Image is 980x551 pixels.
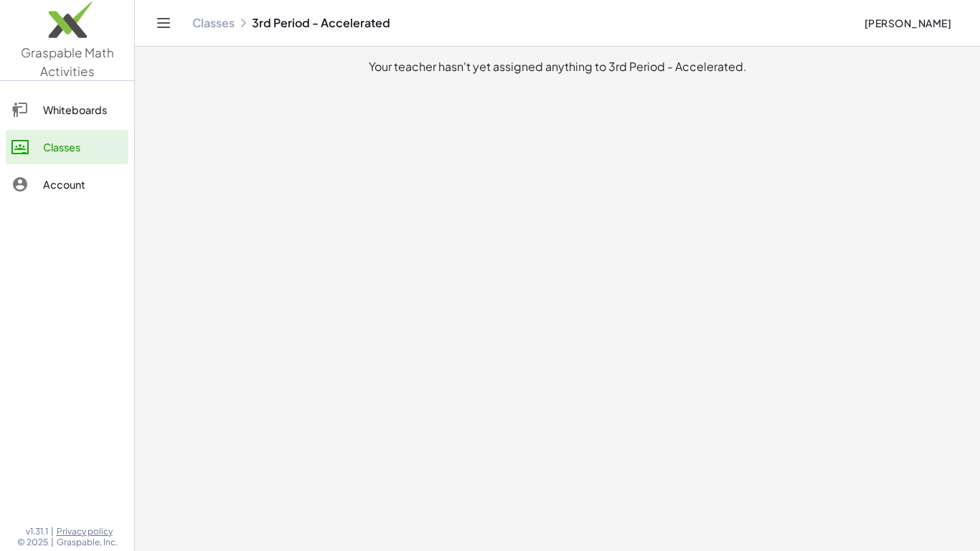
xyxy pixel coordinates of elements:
button: Toggle navigation [152,11,175,34]
span: Graspable Math Activities [21,44,114,79]
span: © 2025 [17,537,48,548]
a: Account [6,167,128,202]
div: Your teacher hasn't yet assigned anything to 3rd Period - Accelerated. [146,58,969,75]
a: Privacy policy [57,526,118,537]
a: Classes [192,16,235,30]
span: | [51,526,54,537]
a: Classes [6,130,128,164]
div: Account [43,176,123,193]
span: Graspable, Inc. [57,537,118,548]
span: | [51,537,54,548]
span: [PERSON_NAME] [864,17,951,29]
div: Whiteboards [43,101,123,118]
span: v1.31.1 [26,526,48,537]
a: Whiteboards [6,93,128,127]
div: Classes [43,138,123,156]
button: [PERSON_NAME] [852,10,963,36]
